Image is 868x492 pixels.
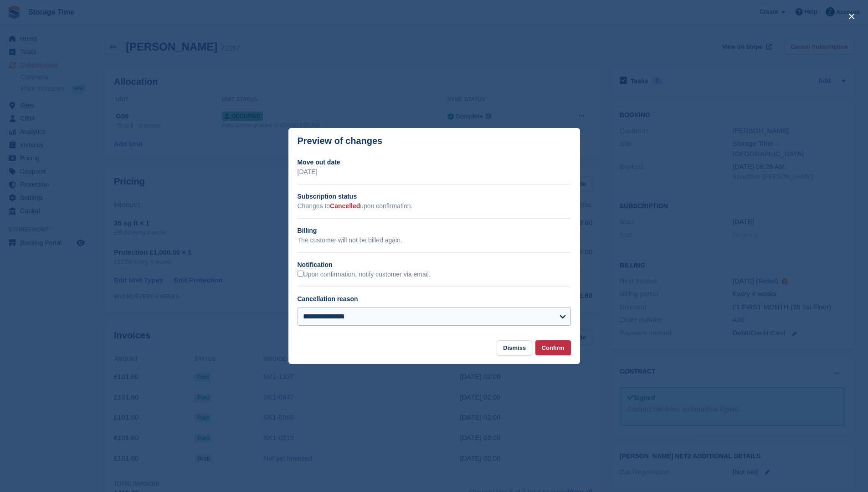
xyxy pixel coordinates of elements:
label: Cancellation reason [298,295,358,302]
p: The customer will not be billed again. [298,236,571,245]
label: Upon confirmation, notify customer via email. [298,271,431,279]
h2: Subscription status [298,192,571,201]
h2: Move out date [298,158,571,167]
button: close [844,9,859,24]
p: Changes to upon confirmation. [298,201,571,211]
input: Upon confirmation, notify customer via email. [298,271,303,277]
p: [DATE] [298,167,571,177]
span: Cancelled [330,202,360,210]
p: Preview of changes [298,136,383,146]
h2: Billing [298,226,571,236]
h2: Notification [298,260,571,270]
button: Dismiss [497,340,532,355]
button: Confirm [535,340,571,355]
